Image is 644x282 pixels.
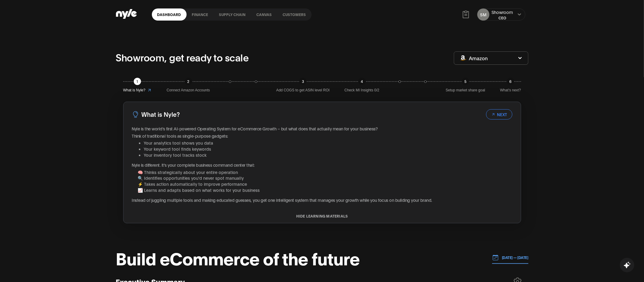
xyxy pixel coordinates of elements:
[214,8,251,21] a: Supply chain
[454,51,528,65] button: Amazon
[251,8,277,21] a: Canvas
[358,78,366,85] div: 4
[492,9,513,15] div: Showroom
[469,55,488,61] span: Amazon
[123,214,521,218] button: HIDE LEARNING MATERIALS
[123,87,146,93] span: What is Nyle?
[477,8,489,21] button: SM
[499,255,528,260] p: [DATE] — [DATE]
[492,15,513,20] div: CEO
[486,109,512,120] button: NEXT
[134,78,141,85] div: 1
[507,78,514,85] div: 6
[185,78,192,85] div: 2
[138,175,512,181] li: 🔍 Identifies opportunities you'd never spot manually
[277,8,312,21] a: Customers
[144,152,512,158] li: Your inventory tool tracks stock
[460,55,466,61] img: Amazon
[167,87,210,93] span: Connect Amazon Accounts
[132,111,139,118] img: LightBulb
[299,78,306,85] div: 3
[492,9,513,20] button: ShowroomCEO
[116,50,249,64] p: Showroom, get ready to scale
[492,251,528,264] button: [DATE] — [DATE]
[462,78,469,85] div: 5
[187,8,214,21] a: finance
[344,87,379,93] span: Check MI Insights 0/2
[500,87,521,93] span: What’s next?
[144,146,512,152] li: Your keyword tool finds keywords
[132,197,512,203] p: Instead of juggling multiple tools and making educated guesses, you get one intelligent system th...
[132,126,512,132] p: Nyle is the world's first AI-powered Operating System for eCommerce Growth – but what does that a...
[446,87,485,93] span: Setup market share goal
[276,87,330,93] span: Add COGS to get ASIN level ROI
[138,181,512,187] li: ⚡ Takes action automatically to improve performance
[138,187,512,193] li: 📈 Learns and adapts based on what works for your business
[144,140,512,146] li: Your analytics tool shows you data
[152,8,187,21] a: Dashboard
[138,169,512,175] li: 🧠 Thinks strategically about your entire operation
[492,254,499,261] img: 01.01.24 — 07.01.24
[116,249,360,267] h1: Build eCommerce of the future
[132,162,512,168] p: Nyle is different. It's your complete business command center that:
[132,133,512,139] p: Think of traditional tools as single-purpose gadgets:
[142,110,180,119] h3: What is Nyle?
